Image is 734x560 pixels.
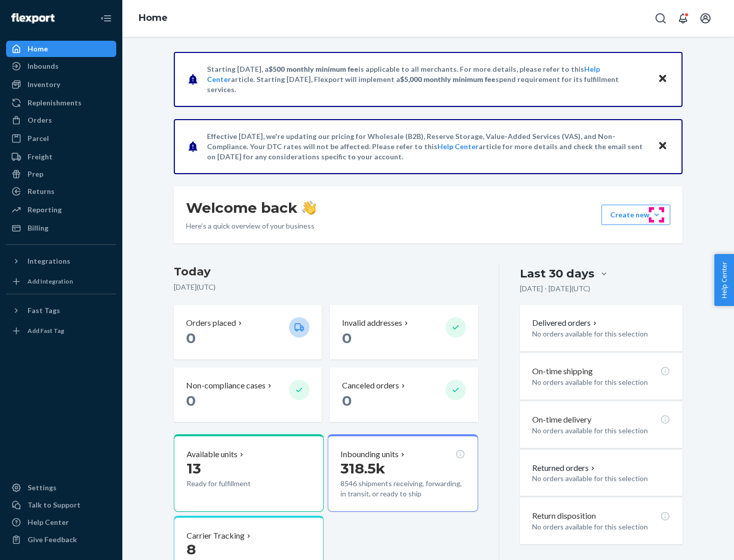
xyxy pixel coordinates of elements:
[174,305,322,359] button: Orders placed 0
[302,201,316,215] img: hand-wave emoji
[174,264,478,280] h3: Today
[28,305,60,316] div: Fast Tags
[6,112,116,128] a: Orders
[174,434,324,512] button: Available units13Ready for fulfillment
[207,131,648,162] p: Effective [DATE], we're updating our pricing for Wholesale (B2B), Reserve Storage, Value-Added Se...
[6,166,116,182] a: Prep
[673,8,693,29] button: Open notifications
[342,329,352,347] span: 0
[532,426,670,436] p: No orders available for this selection
[342,392,352,409] span: 0
[28,61,59,71] div: Inbounds
[6,220,116,236] a: Billing
[532,414,591,426] p: On-time delivery
[342,317,402,329] p: Invalid addresses
[130,4,176,33] ol: breadcrumbs
[532,522,670,532] p: No orders available for this selection
[6,149,116,165] a: Freight
[96,8,116,29] button: Close Navigation
[187,530,245,542] p: Carrier Tracking
[28,256,70,266] div: Integrations
[28,326,64,335] div: Add Fast Tag
[520,266,594,282] div: Last 30 days
[28,483,57,493] div: Settings
[174,368,322,422] button: Non-compliance cases 0
[186,329,196,347] span: 0
[186,199,316,217] h1: Welcome back
[28,500,81,510] div: Talk to Support
[532,473,670,484] p: No orders available for this selection
[400,75,495,83] span: $5,000 monthly minimum fee
[6,76,116,93] a: Inventory
[532,462,597,474] button: Returned orders
[6,130,116,147] a: Parcel
[187,479,281,489] p: Ready for fulfillment
[342,380,399,391] p: Canceled orders
[695,8,716,29] button: Open account menu
[186,317,236,329] p: Orders placed
[187,460,201,477] span: 13
[186,392,196,409] span: 0
[6,273,116,290] a: Add Integration
[186,380,266,391] p: Non-compliance cases
[28,133,49,144] div: Parcel
[340,449,399,460] p: Inbounding units
[6,531,116,548] button: Give Feedback
[207,64,648,95] p: Starting [DATE], a is applicable to all merchants. For more details, please refer to this article...
[6,183,116,200] a: Returns
[186,221,316,231] p: Here’s a quick overview of your business
[187,449,238,460] p: Available units
[28,205,62,215] div: Reporting
[28,223,48,233] div: Billing
[532,317,599,329] button: Delivered orders
[6,202,116,218] a: Reporting
[28,115,52,125] div: Orders
[139,12,168,23] a: Home
[28,186,55,197] div: Returns
[6,58,116,74] a: Inbounds
[28,152,53,162] div: Freight
[520,284,590,294] p: [DATE] - [DATE] ( UTC )
[532,366,593,377] p: On-time shipping
[28,79,60,90] div: Inventory
[656,139,669,154] button: Close
[187,541,196,558] span: 8
[6,480,116,496] a: Settings
[6,41,116,57] a: Home
[6,514,116,530] a: Help Center
[656,72,669,87] button: Close
[269,65,358,73] span: $500 monthly minimum fee
[650,8,671,29] button: Open Search Box
[28,277,73,286] div: Add Integration
[532,329,670,339] p: No orders available for this selection
[28,517,69,527] div: Help Center
[437,142,479,151] a: Help Center
[6,253,116,269] button: Integrations
[330,305,478,359] button: Invalid addresses 0
[6,497,116,513] a: Talk to Support
[330,368,478,422] button: Canceled orders 0
[174,282,478,292] p: [DATE] ( UTC )
[11,13,55,23] img: Flexport logo
[340,460,385,477] span: 318.5k
[28,535,77,545] div: Give Feedback
[532,510,596,522] p: Return disposition
[28,98,82,108] div: Replenishments
[532,377,670,387] p: No orders available for this selection
[6,95,116,111] a: Replenishments
[714,254,734,306] button: Help Center
[6,302,116,319] button: Fast Tags
[28,44,48,54] div: Home
[340,479,465,499] p: 8546 shipments receiving, forwarding, in transit, or ready to ship
[328,434,478,512] button: Inbounding units318.5k8546 shipments receiving, forwarding, in transit, or ready to ship
[6,323,116,339] a: Add Fast Tag
[28,169,43,179] div: Prep
[601,205,670,225] button: Create new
